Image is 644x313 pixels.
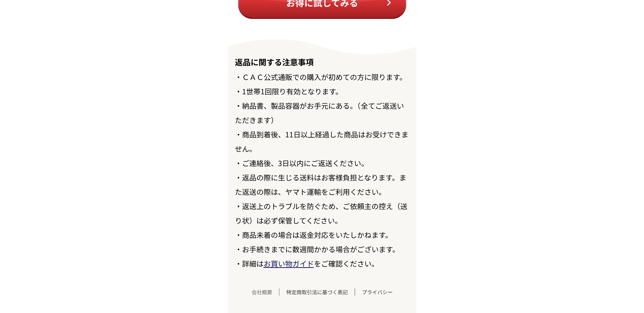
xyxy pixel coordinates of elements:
div: ・ＣＡＣ公式通販での購入が初めての方に限ります。 ・1世帯1回限り有効となります。 ・納品書、製品容器がお手元にある。（全てご返送いただきます） ・商品到着後、11日以上経過した商品はお受けでき... [228,54,416,271]
a: 特定商取引法に基づく表記 [279,288,355,296]
a: 会社概要 [245,288,279,296]
a: プライバシー [355,288,400,296]
span: 返品に関する注意事項 [235,56,314,68]
a: お買い物ガイド [264,258,314,269]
